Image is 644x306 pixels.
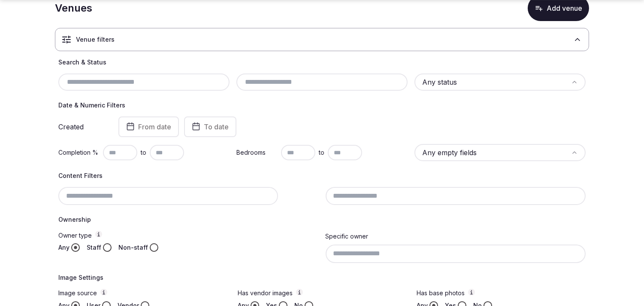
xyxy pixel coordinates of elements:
[58,215,586,224] h4: Ownership
[468,289,475,296] button: Has base photos
[87,243,101,252] label: Staff
[58,289,227,298] label: Image source
[319,148,324,157] span: to
[204,122,229,131] span: To date
[138,122,171,131] span: From date
[58,243,70,252] label: Any
[58,58,586,67] h4: Search & Status
[58,101,586,110] h4: Date & Numeric Filters
[326,233,369,240] label: Specific owner
[76,35,115,44] h3: Venue filters
[58,148,100,157] label: Completion %
[100,289,107,296] button: Image source
[141,148,146,157] span: to
[118,243,148,252] label: Non-staff
[58,123,106,130] label: Created
[95,231,102,238] button: Owner type
[236,148,278,157] label: Bedrooms
[417,289,586,298] label: Has base photos
[238,289,407,298] label: Has vendor images
[58,273,586,282] h4: Image Settings
[296,289,303,296] button: Has vendor images
[58,171,586,180] h4: Content Filters
[118,116,179,137] button: From date
[58,231,319,240] label: Owner type
[184,116,236,137] button: To date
